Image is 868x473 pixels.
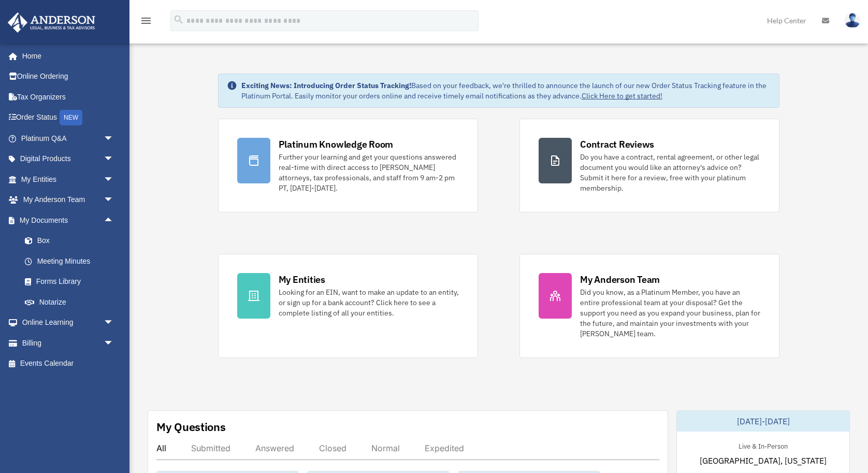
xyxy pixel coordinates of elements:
a: My Anderson Teamarrow_drop_down [7,190,129,210]
div: NEW [60,110,82,125]
a: Events Calendar [7,353,129,374]
a: Forms Library [15,271,129,292]
a: Billingarrow_drop_down [7,333,129,353]
span: arrow_drop_down [104,149,124,170]
a: menu [140,18,152,27]
a: Digital Productsarrow_drop_down [7,149,129,169]
a: Contract Reviews Do you have a contract, rental agreement, or other legal document you would like... [519,119,779,212]
div: Looking for an EIN, want to make an update to an entity, or sign up for a bank account? Click her... [279,287,459,318]
i: search [173,14,184,25]
div: Platinum Knowledge Room [279,138,394,151]
div: Further your learning and get your questions answered real-time with direct access to [PERSON_NAM... [279,152,459,193]
a: Click Here to get started! [582,91,662,101]
a: Tax Organizers [7,87,129,107]
a: My Anderson Team Did you know, as a Platinum Member, you have an entire professional team at your... [519,254,779,358]
a: Online Ordering [7,66,129,87]
a: Notarize [15,292,129,312]
span: arrow_drop_down [104,333,124,354]
i: menu [140,15,152,27]
div: Closed [319,443,346,453]
a: Order StatusNEW [7,107,129,128]
span: [GEOGRAPHIC_DATA], [US_STATE] [700,454,827,467]
a: Box [15,231,129,251]
div: [DATE]-[DATE] [677,411,849,432]
div: Normal [371,443,400,453]
span: arrow_drop_down [104,128,124,149]
div: Live & In-Person [730,440,796,451]
span: arrow_drop_down [104,169,124,190]
div: Did you know, as a Platinum Member, you have an entire professional team at your disposal? Get th... [580,287,760,339]
a: My Documentsarrow_drop_up [7,210,129,231]
img: User Pic [845,13,860,28]
a: My Entitiesarrow_drop_down [7,169,129,190]
div: My Anderson Team [580,273,660,286]
strong: Exciting News: Introducing Order Status Tracking! [241,81,411,90]
span: arrow_drop_down [104,190,124,211]
div: Submitted [191,443,230,453]
div: Do you have a contract, rental agreement, or other legal document you would like an attorney's ad... [580,152,760,193]
span: arrow_drop_down [104,312,124,334]
img: Anderson Advisors Platinum Portal [5,12,98,33]
div: Based on your feedback, we're thrilled to announce the launch of our new Order Status Tracking fe... [241,80,771,101]
a: Platinum Q&Aarrow_drop_down [7,128,129,149]
a: Platinum Knowledge Room Further your learning and get your questions answered real-time with dire... [218,119,478,212]
div: Expedited [425,443,464,453]
div: All [156,443,166,453]
div: Answered [255,443,294,453]
a: Home [7,46,124,66]
div: My Entities [279,273,325,286]
div: Contract Reviews [580,138,654,151]
a: Online Learningarrow_drop_down [7,312,129,333]
span: arrow_drop_up [104,210,124,231]
a: My Entities Looking for an EIN, want to make an update to an entity, or sign up for a bank accoun... [218,254,478,358]
a: Meeting Minutes [15,251,129,271]
div: My Questions [156,419,226,435]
